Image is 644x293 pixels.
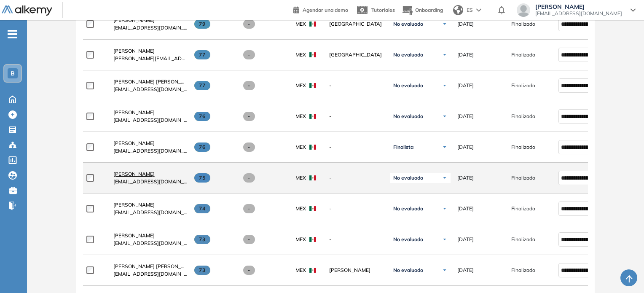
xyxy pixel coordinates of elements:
[393,236,423,243] span: No evaluado
[113,201,188,209] a: [PERSON_NAME]
[113,48,155,54] span: [PERSON_NAME]
[442,145,447,150] img: Ícono de flecha
[442,22,447,27] img: Ícono de flecha
[295,143,306,151] span: MEX
[309,114,316,119] img: MEX
[113,232,155,239] span: [PERSON_NAME]
[442,83,447,88] img: Ícono de flecha
[295,20,306,28] span: MEX
[371,7,395,13] span: Tutoriales
[295,174,306,182] span: MEX
[457,51,474,59] span: [DATE]
[309,268,316,273] img: MEX
[442,52,447,57] img: Ícono de flecha
[243,50,255,59] span: -
[113,109,188,116] a: [PERSON_NAME]
[457,82,474,89] span: [DATE]
[113,263,197,269] span: [PERSON_NAME] [PERSON_NAME]
[113,147,188,155] span: [EMAIL_ADDRESS][DOMAIN_NAME]
[194,142,211,152] span: 76
[476,8,481,12] img: arrow
[329,143,383,151] span: -
[295,51,306,59] span: MEX
[457,174,474,182] span: [DATE]
[243,19,255,29] span: -
[113,171,155,177] span: [PERSON_NAME]
[194,235,211,244] span: 73
[113,17,155,23] span: [PERSON_NAME]
[243,204,255,213] span: -
[457,205,474,212] span: [DATE]
[113,140,155,146] span: [PERSON_NAME]
[393,21,423,27] span: No evaluado
[243,142,255,152] span: -
[511,51,535,59] span: Finalizado
[511,236,535,243] span: Finalizado
[295,113,306,120] span: MEX
[393,175,423,181] span: No evaluado
[309,145,316,150] img: MEX
[309,175,316,180] img: MEX
[415,7,443,13] span: Onboarding
[243,112,255,121] span: -
[113,116,188,124] span: [EMAIL_ADDRESS][DOMAIN_NAME]
[511,143,535,151] span: Finalizado
[295,266,306,274] span: MEX
[295,236,306,243] span: MEX
[457,266,474,274] span: [DATE]
[194,112,211,121] span: 76
[309,206,316,211] img: MEX
[113,55,188,62] span: [PERSON_NAME][EMAIL_ADDRESS][DOMAIN_NAME]
[309,52,316,57] img: MEX
[113,109,155,116] span: [PERSON_NAME]
[457,20,474,28] span: [DATE]
[113,78,197,85] span: [PERSON_NAME] [PERSON_NAME]
[442,268,447,273] img: Ícono de flecha
[113,209,188,216] span: [EMAIL_ADDRESS][DOMAIN_NAME]
[11,70,15,77] span: B
[467,6,473,14] span: ES
[393,205,423,212] span: No evaluado
[113,178,188,185] span: [EMAIL_ADDRESS][DOMAIN_NAME]
[113,263,188,270] a: [PERSON_NAME] [PERSON_NAME]
[402,1,443,19] button: Onboarding
[442,114,447,119] img: Ícono de flecha
[194,266,211,275] span: 73
[113,270,188,278] span: [EMAIL_ADDRESS][DOMAIN_NAME]
[293,4,348,14] a: Agendar una demo
[8,33,17,35] i: -
[295,205,306,212] span: MEX
[303,7,348,13] span: Agendar una demo
[453,5,463,15] img: world
[113,202,155,208] span: [PERSON_NAME]
[329,51,383,59] span: [GEOGRAPHIC_DATA]
[535,10,622,17] span: [EMAIL_ADDRESS][DOMAIN_NAME]
[511,113,535,120] span: Finalizado
[113,47,188,55] a: [PERSON_NAME]
[243,266,255,275] span: -
[113,24,188,32] span: [EMAIL_ADDRESS][DOMAIN_NAME]
[329,20,383,28] span: [GEOGRAPHIC_DATA]
[194,50,211,59] span: 77
[393,82,423,89] span: No evaluado
[309,83,316,88] img: MEX
[243,81,255,90] span: -
[511,174,535,182] span: Finalizado
[329,82,383,89] span: -
[393,144,413,151] span: Finalista
[113,86,188,93] span: [EMAIL_ADDRESS][DOMAIN_NAME]
[511,20,535,28] span: Finalizado
[243,173,255,183] span: -
[511,205,535,212] span: Finalizado
[194,81,211,90] span: 77
[442,175,447,180] img: Ícono de flecha
[329,205,383,212] span: -
[113,232,188,239] a: [PERSON_NAME]
[113,78,188,86] a: [PERSON_NAME] [PERSON_NAME]
[329,113,383,120] span: -
[194,19,211,29] span: 79
[243,235,255,244] span: -
[113,239,188,247] span: [EMAIL_ADDRESS][DOMAIN_NAME]
[511,266,535,274] span: Finalizado
[329,236,383,243] span: -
